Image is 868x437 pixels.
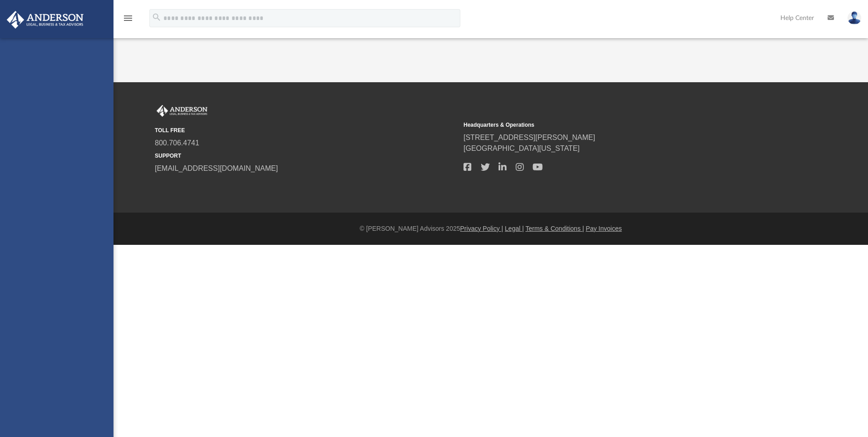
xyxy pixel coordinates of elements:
a: Terms & Conditions | [526,225,584,232]
i: menu [123,13,133,24]
img: User Pic [848,11,861,25]
div: © [PERSON_NAME] Advisors 2025 [113,224,868,233]
img: Anderson Advisors Platinum Portal [4,11,86,29]
a: [STREET_ADDRESS][PERSON_NAME] [464,134,595,141]
a: [EMAIL_ADDRESS][DOMAIN_NAME] [155,164,278,172]
a: Legal | [505,225,524,232]
a: [GEOGRAPHIC_DATA][US_STATE] [464,144,580,152]
i: search [152,12,162,22]
a: menu [123,17,133,24]
a: Privacy Policy | [460,225,503,232]
small: Headquarters & Operations [464,121,766,129]
small: TOLL FREE [155,126,457,134]
small: SUPPORT [155,152,457,160]
a: 800.706.4741 [155,139,199,147]
img: Anderson Advisors Platinum Portal [155,105,209,117]
a: Pay Invoices [586,225,621,232]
